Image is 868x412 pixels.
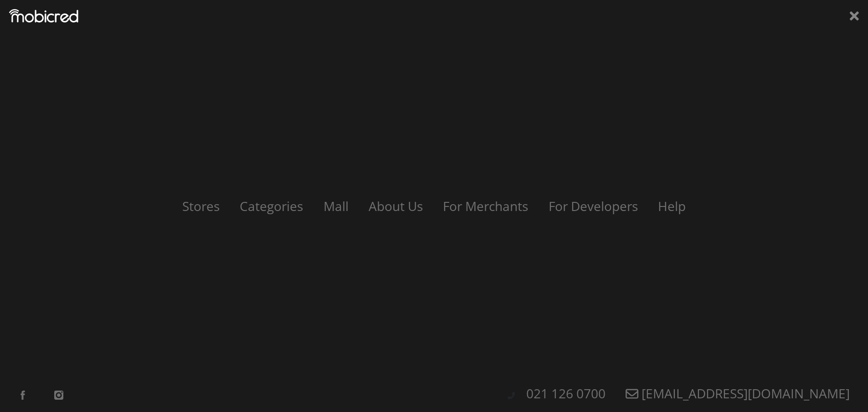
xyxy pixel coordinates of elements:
a: Mall [314,197,358,215]
a: About Us [360,197,432,215]
a: Categories [231,197,312,215]
a: Stores [173,197,229,215]
img: Mobicred [9,9,78,23]
a: For Merchants [434,197,537,215]
a: Help [649,197,695,215]
a: [EMAIL_ADDRESS][DOMAIN_NAME] [616,385,859,402]
a: For Developers [539,197,647,215]
a: 021 126 0700 [517,385,615,402]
